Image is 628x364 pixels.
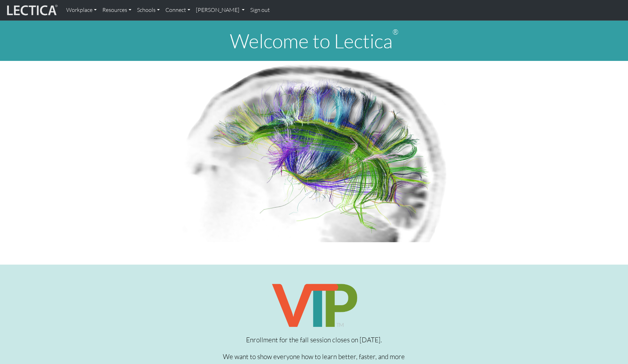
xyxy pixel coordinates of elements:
a: Workplace [63,3,100,17]
a: Schools [134,3,163,17]
img: lecticalive [5,3,58,17]
sup: ® [392,27,398,36]
a: Sign out [247,3,273,17]
a: Connect [163,3,193,17]
a: Resources [100,3,134,17]
a: [PERSON_NAME] [193,3,247,17]
p: Enrollment for the fall session closes on [DATE]. [212,334,416,346]
img: Human Connectome Project Image [178,61,450,242]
